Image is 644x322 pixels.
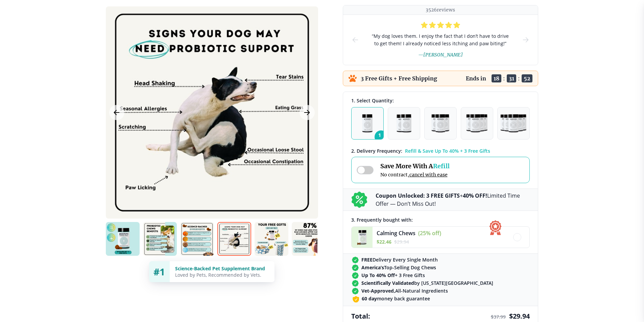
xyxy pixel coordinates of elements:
[362,295,430,302] span: money back guarantee
[492,74,501,82] span: 18
[361,280,414,286] strong: Scientifically Validated
[522,15,530,65] button: next-slide
[380,162,450,170] span: Save More With A
[217,222,251,256] img: Probiotic Dog Chews | Natural Dog Supplements
[180,222,214,256] img: Probiotic Dog Chews | Natural Dog Supplements
[300,105,315,120] button: Next Image
[153,265,165,278] span: #1
[143,222,177,256] img: Probiotic Dog Chews | Natural Dog Supplements
[463,192,487,199] b: 40% OFF!
[351,148,402,154] span: 2 . Delivery Frequency:
[361,272,395,278] strong: Up To 40% Off
[409,172,448,178] span: cancel with ease
[361,256,438,263] span: Delivery Every Single Month
[376,192,530,208] p: + Limited Time Offer — Don’t Miss Out!
[491,314,506,320] span: $ 37.99
[376,192,460,199] b: Coupon Unlocked: 3 FREE GIFTS
[418,52,463,58] span: — [PERSON_NAME]
[522,74,532,82] span: 52
[361,256,373,263] strong: FREE
[109,105,124,120] button: Previous Image
[351,97,530,104] div: 1. Select Quantity:
[106,222,140,256] img: Probiotic Dog Chews | Natural Dog Supplements
[370,32,511,47] span: “ My dog loves them. I enjoy the fact that I don’t have to drive to get them! I already noticed l...
[362,114,373,132] img: Pack of 1 - Natural Dog Supplements
[405,148,490,154] span: Refill & Save Up To 40% + 3 Free Gifts
[377,239,391,245] span: $ 22.46
[418,229,441,237] span: (25% off)
[361,264,384,271] strong: America’s
[351,312,370,321] span: Total:
[361,75,437,82] p: 3 Free Gifts + Free Shipping
[507,74,516,82] span: 31
[394,239,409,245] span: $ 29.94
[375,130,387,143] span: 1
[500,114,526,132] img: Pack of 5 - Natural Dog Supplements
[377,229,415,237] span: Calming Chews
[351,217,413,223] span: 3 . Frequently bought with:
[426,7,455,13] p: 3526 reviews
[351,15,359,65] button: prev-slide
[431,114,450,132] img: Pack of 3 - Natural Dog Supplements
[255,222,288,256] img: Probiotic Dog Chews | Natural Dog Supplements
[361,288,448,294] span: All-Natural Ingredients
[175,265,269,272] div: Science-Backed Pet Supplement Brand
[352,227,373,248] img: Calming Chews - Medipups
[361,280,493,286] span: by [US_STATE][GEOGRAPHIC_DATA]
[433,162,450,170] span: Refill
[361,272,425,278] span: + 3 Free Gifts
[503,75,505,82] span: :
[351,107,384,140] button: 1
[361,264,436,271] span: Top-Selling Dog Chews
[466,114,487,132] img: Pack of 4 - Natural Dog Supplements
[466,75,486,82] p: Ends in
[509,312,530,321] span: $ 29.94
[362,295,377,302] strong: 60 day
[397,114,411,132] img: Pack of 2 - Natural Dog Supplements
[380,172,450,178] span: No contract,
[175,272,269,278] div: Loved by Pets, Recommended by Vets.
[518,75,520,82] span: :
[292,222,326,256] img: Probiotic Dog Chews | Natural Dog Supplements
[361,288,395,294] strong: Vet-Approved,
